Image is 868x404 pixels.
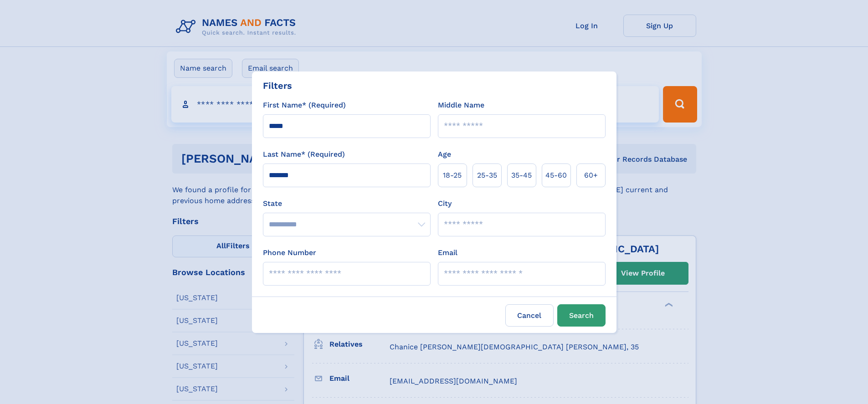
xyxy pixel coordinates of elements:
label: Phone Number [263,247,316,258]
span: 25‑35 [477,170,497,181]
span: 18‑25 [443,170,462,181]
label: Last Name* (Required) [263,149,345,160]
label: Age [438,149,451,160]
span: 35‑45 [511,170,532,181]
span: 45‑60 [545,170,567,181]
label: Cancel [505,304,554,327]
button: Search [557,304,606,327]
label: City [438,198,452,209]
label: First Name* (Required) [263,100,346,111]
label: Middle Name [438,100,484,111]
label: State [263,198,431,209]
span: 60+ [584,170,598,181]
label: Email [438,247,457,258]
div: Filters [263,79,292,92]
